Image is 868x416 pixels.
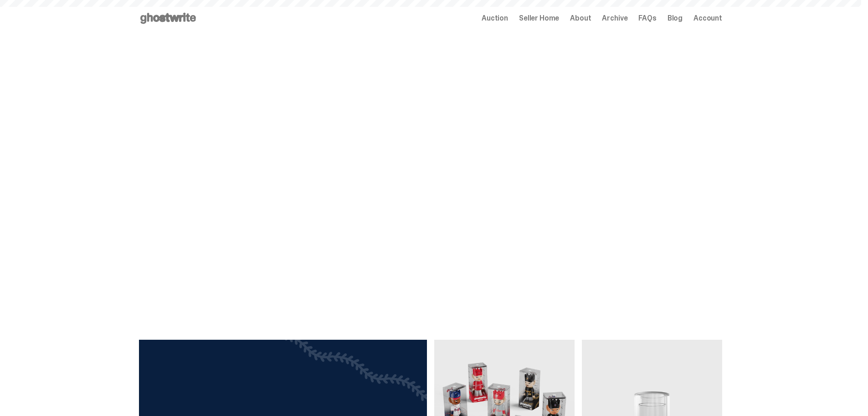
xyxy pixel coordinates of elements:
[602,15,627,22] a: Archive
[638,15,656,22] a: FAQs
[519,15,559,22] a: Seller Home
[668,15,683,22] a: Blog
[482,15,508,22] a: Auction
[570,15,591,22] a: About
[693,15,722,22] a: Account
